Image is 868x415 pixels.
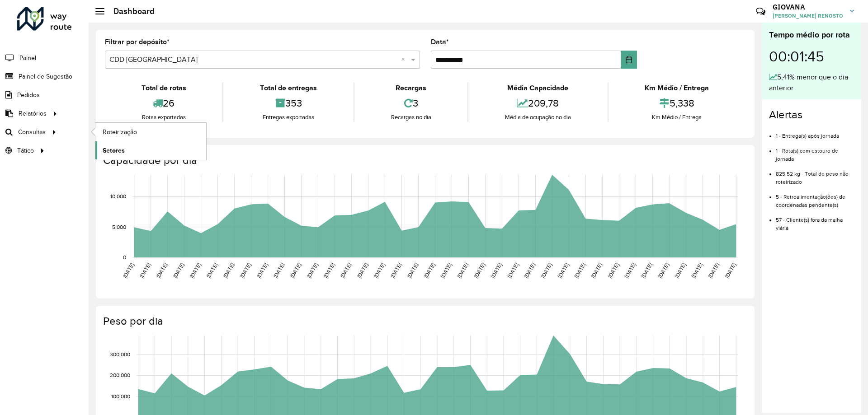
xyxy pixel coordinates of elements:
[439,262,453,279] text: [DATE]
[623,262,637,279] text: [DATE]
[540,262,553,279] text: [DATE]
[110,373,130,378] text: 200,000
[490,262,503,279] text: [DATE]
[769,72,854,93] div: 5,41% menor que o dia anterior
[155,262,168,279] text: [DATE]
[19,109,47,118] span: Relatórios
[751,2,770,21] a: Contato Rápido
[707,262,720,279] text: [DATE]
[389,262,402,279] text: [DATE]
[776,140,854,163] li: 1 - Rota(s) com estouro de jornada
[138,262,151,279] text: [DATE]
[590,262,603,279] text: [DATE]
[110,194,126,200] text: 10,000
[123,254,126,260] text: 0
[406,262,419,279] text: [DATE]
[690,262,703,279] text: [DATE]
[674,262,687,279] text: [DATE]
[289,262,302,279] text: [DATE]
[401,54,409,65] span: Clear all
[226,93,351,113] div: 353
[506,262,519,279] text: [DATE]
[471,113,605,122] div: Média de ocupação no dia
[103,146,125,155] span: Setores
[356,262,369,279] text: [DATE]
[357,113,465,122] div: Recargas no dia
[17,146,34,155] span: Tático
[607,262,620,279] text: [DATE]
[107,93,220,113] div: 26
[431,37,449,47] label: Data
[107,83,220,93] div: Total de rotas
[471,93,605,113] div: 209,78
[724,262,737,279] text: [DATE]
[19,53,36,63] span: Painel
[773,12,843,20] span: [PERSON_NAME] RENOSTO
[473,262,486,279] text: [DATE]
[306,262,319,279] text: [DATE]
[103,154,745,167] h4: Capacidade por dia
[110,351,130,357] text: 300,000
[103,127,137,137] span: Roteirização
[272,262,285,279] text: [DATE]
[611,93,743,113] div: 5,338
[456,262,469,279] text: [DATE]
[18,127,46,137] span: Consultas
[17,90,40,100] span: Pedidos
[769,29,854,41] div: Tempo médio por rota
[104,6,155,16] h2: Dashboard
[239,262,252,279] text: [DATE]
[95,141,206,159] a: Setores
[19,72,72,81] span: Painel de Sugestão
[611,113,743,122] div: Km Médio / Entrega
[776,186,854,209] li: 5 - Retroalimentação(ões) de coordenadas pendente(s)
[573,262,586,279] text: [DATE]
[95,123,206,141] a: Roteirização
[112,224,126,230] text: 5,000
[776,209,854,232] li: 57 - Cliente(s) fora da malha viária
[189,262,202,279] text: [DATE]
[611,83,743,93] div: Km Médio / Entrega
[557,262,570,279] text: [DATE]
[339,262,352,279] text: [DATE]
[357,93,465,113] div: 3
[769,108,854,121] h4: Alertas
[205,262,218,279] text: [DATE]
[776,163,854,186] li: 825,52 kg - Total de peso não roteirizado
[105,37,170,47] label: Filtrar por depósito
[471,83,605,93] div: Média Capacidade
[423,262,436,279] text: [DATE]
[357,83,465,93] div: Recargas
[103,315,745,328] h4: Peso por dia
[523,262,536,279] text: [DATE]
[769,41,854,72] div: 00:01:45
[657,262,670,279] text: [DATE]
[322,262,335,279] text: [DATE]
[172,262,185,279] text: [DATE]
[373,262,386,279] text: [DATE]
[640,262,653,279] text: [DATE]
[226,113,351,122] div: Entregas exportadas
[226,83,351,93] div: Total de entregas
[255,262,269,279] text: [DATE]
[122,262,135,279] text: [DATE]
[107,113,220,122] div: Rotas exportadas
[773,3,843,11] h3: GIOVANA
[621,51,637,69] button: Choose Date
[111,393,130,399] text: 100,000
[222,262,235,279] text: [DATE]
[776,125,854,140] li: 1 - Entrega(s) após jornada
